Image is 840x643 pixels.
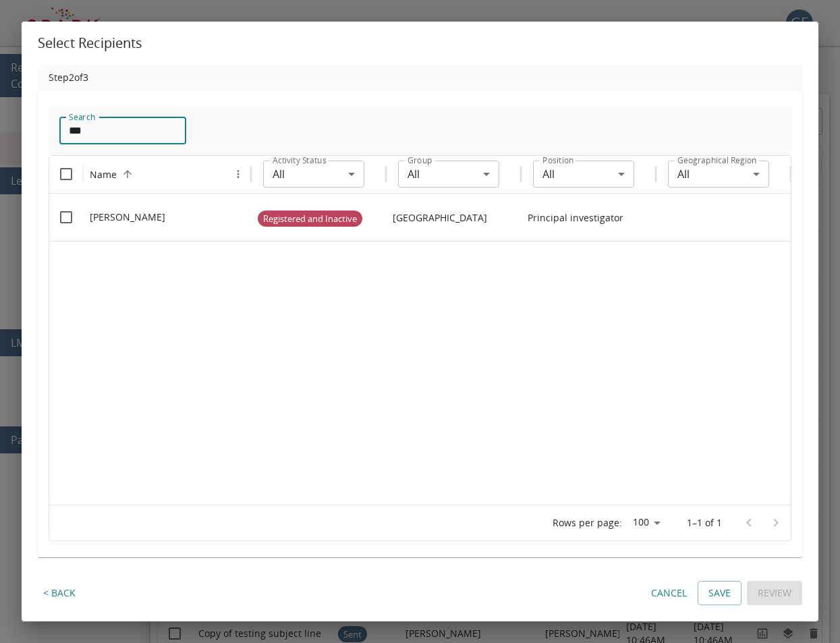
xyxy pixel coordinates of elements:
[229,165,248,184] button: Name column menu
[49,70,791,85] h6: Step 2 of 3
[698,581,741,606] button: Save
[386,194,521,241] div: STANFORD
[38,581,81,606] button: Back
[273,155,327,166] label: Activity Status
[258,196,362,242] span: Registered and Inactive
[627,513,665,532] div: 100
[22,22,818,65] h2: Select Recipients
[668,161,769,188] div: All
[263,161,364,188] div: All
[542,155,574,166] label: Position
[687,516,722,530] p: 1–1 of 1
[90,211,165,224] p: [PERSON_NAME]
[90,168,117,181] div: Name
[69,111,95,123] label: Search
[521,194,656,241] div: Principal investigator
[677,155,757,166] label: Geographical Region
[408,155,432,166] label: Group
[118,165,137,184] button: Sort
[398,161,499,188] div: All
[646,581,692,606] button: Cancel
[533,161,634,188] div: All
[553,516,622,530] p: Rows per page:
